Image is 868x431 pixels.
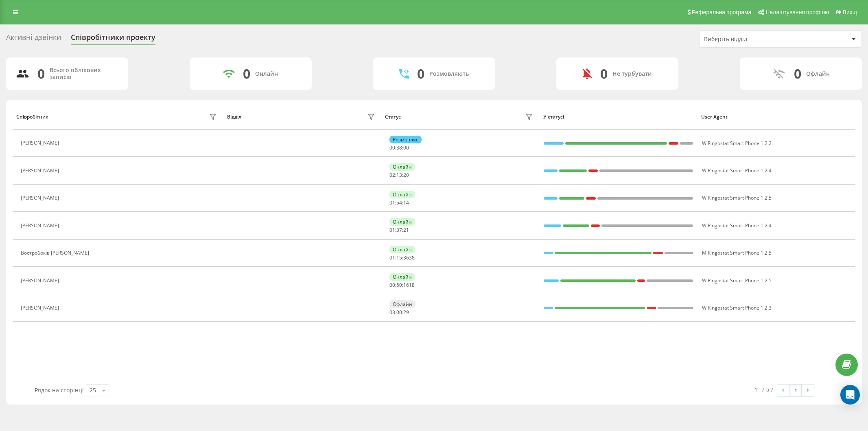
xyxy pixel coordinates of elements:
[402,144,403,151] font: :
[402,309,403,316] font: :
[612,70,652,77] font: Не турбувати
[806,70,830,77] font: Офлайн
[702,167,772,174] font: W Ringostat Smart Phone 1.2.4
[395,144,396,151] font: :
[702,249,772,256] font: M Ringostat Smart Phone 1.2.5
[403,144,409,151] font: 00
[389,144,395,151] font: 00
[396,309,402,316] font: 00
[409,254,415,261] font: 38
[692,9,752,15] font: Реферальна програма
[403,309,409,316] font: 29
[389,309,395,316] font: 03
[71,32,155,42] font: Співробітники проекту
[395,309,396,316] font: :
[393,301,412,308] font: Офлайн
[21,277,59,284] font: [PERSON_NAME]
[393,246,412,253] font: Онлайн
[21,249,89,256] font: Востробоків [PERSON_NAME]
[37,65,45,82] font: 0
[396,199,402,206] font: 54
[843,9,857,15] font: Вихід
[702,194,772,201] font: W Ringostat Smart Phone 1.2.5
[403,199,409,206] font: 14
[702,140,772,147] font: W Ringostat Smart Phone 1.2.2
[395,226,396,233] font: :
[393,136,418,143] font: Розмовляє
[840,385,860,405] div: Open Intercom Messenger
[402,226,403,233] font: :
[389,226,395,233] font: 01
[794,65,801,82] font: 0
[21,304,59,311] font: [PERSON_NAME]
[701,113,728,120] font: User Agent
[243,65,250,82] font: 0
[6,32,61,42] font: Активні дзвінки
[255,70,278,77] font: Онлайн
[402,172,403,178] font: :
[396,172,402,178] font: 13
[794,387,797,394] font: 1
[35,386,84,394] font: Рядок на сторінці
[393,191,412,198] font: Онлайн
[389,199,395,206] font: 01
[409,281,415,288] font: 18
[396,144,402,151] font: 38
[389,254,409,261] font: 01:15:36
[385,113,401,120] font: Статус
[21,167,59,174] font: [PERSON_NAME]
[417,65,424,82] font: 0
[403,172,409,178] font: 20
[704,35,747,43] font: Виберіть відділ
[765,9,829,15] font: Налаштування профілю
[543,113,564,120] font: У статусі
[90,386,96,394] font: 25
[21,194,59,201] font: [PERSON_NAME]
[393,273,412,280] font: Онлайн
[50,66,101,81] font: Всього облікових записів
[396,226,402,233] font: 37
[21,222,59,229] font: [PERSON_NAME]
[429,70,469,77] font: Розмовляють
[389,172,395,178] font: 02
[702,222,772,229] font: W Ringostat Smart Phone 1.2.4
[393,218,412,225] font: Онлайн
[227,113,241,120] font: Відділ
[393,163,412,170] font: Онлайн
[21,139,59,146] font: [PERSON_NAME]
[389,281,409,288] font: 00:50:16
[702,304,772,311] font: W Ringostat Smart Phone 1.2.3
[600,65,608,82] font: 0
[395,199,396,206] font: :
[403,226,409,233] font: 21
[395,172,396,178] font: :
[702,277,772,284] font: W Ringostat Smart Phone 1.2.5
[16,113,48,120] font: Співробітник
[402,199,403,206] font: :
[754,386,773,393] font: 1 - 7 із 7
